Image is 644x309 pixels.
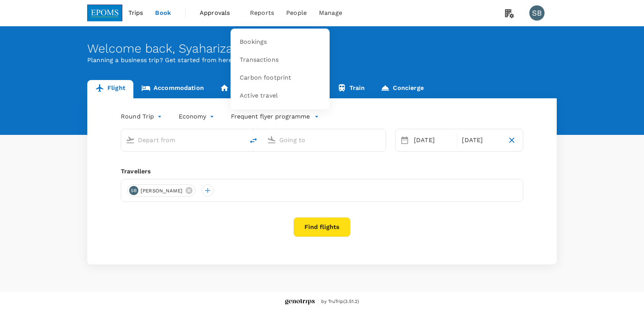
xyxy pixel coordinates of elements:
span: Book [155,8,171,18]
span: by TruTrip ( 3.51.2 ) [321,298,359,306]
a: Accommodation [133,80,212,98]
span: [PERSON_NAME] [136,187,187,195]
span: Approvals [200,8,238,18]
button: Find flights [293,217,351,237]
div: Travellers [121,167,523,176]
a: Flight [87,80,133,98]
img: EPOMS SDN BHD [87,5,122,21]
div: SB [529,5,545,21]
div: Economy [179,110,216,123]
a: Bookings [235,33,325,51]
div: Round Trip [121,110,163,123]
div: SB[PERSON_NAME] [127,184,195,197]
span: Carbon footprint [240,74,291,82]
a: Train [329,80,373,98]
a: Carbon footprint [235,69,325,87]
span: Bookings [240,38,267,46]
p: Frequent flyer programme [231,112,310,121]
button: Open [380,139,382,141]
a: Long stay [212,80,270,98]
div: SB [129,186,138,195]
span: Transactions [240,56,279,64]
a: Active travel [235,87,325,105]
span: Active travel [240,91,278,100]
img: Genotrips - EPOMS [285,299,315,305]
input: Depart from [138,134,228,146]
a: Concierge [373,80,431,98]
span: Reports [250,8,274,18]
div: [DATE] [459,133,503,148]
div: [DATE] [411,133,455,148]
p: Planning a business trip? Get started from here. [87,56,557,65]
span: Trips [128,8,143,18]
button: Frequent flyer programme [231,112,319,121]
button: Open [239,139,240,141]
span: Manage [319,8,342,18]
input: Going to [279,134,370,146]
div: Welcome back , Syaharizan . [87,42,557,56]
a: Transactions [235,51,325,69]
span: People [286,8,307,18]
button: delete [244,131,263,150]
